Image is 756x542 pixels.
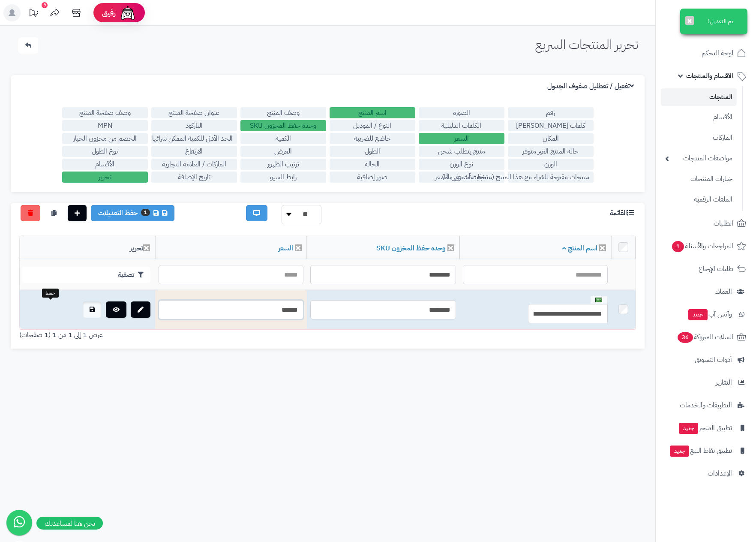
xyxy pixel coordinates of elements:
label: MPN [62,120,148,131]
span: تطبيق نقاط البيع [669,445,732,457]
label: ترتيب الظهور [240,159,326,170]
label: حالة المنتج الغير متوفر [508,146,594,157]
label: الباركود [151,120,237,131]
label: صور إضافية [330,172,415,183]
span: الإعدادات [708,467,732,479]
label: اسم المنتج [330,107,415,118]
div: تم التعديل! [680,9,747,34]
a: تطبيق نقاط البيعجديد [661,440,751,461]
label: وصف صفحة المنتج [62,107,148,118]
a: الماركات [661,129,737,147]
span: الطلبات [714,217,733,229]
a: السلات المتروكة36 [661,327,751,347]
label: منتجات مقترحة للشراء مع هذا المنتج (منتجات تُشترى معًا) [508,172,594,183]
span: 36 [678,332,693,343]
span: الأقسام والمنتجات [686,70,733,82]
div: 9 [42,2,48,8]
label: السعر [419,133,504,144]
label: رابط السيو [240,172,326,183]
a: التقارير [661,372,751,393]
label: تخفيضات على السعر [419,172,504,183]
a: الإعدادات [661,463,751,484]
a: حفظ التعديلات [91,205,174,221]
label: خاضع للضريبة [330,133,415,144]
span: السلات المتروكة [677,331,733,343]
th: تحرير [20,236,155,259]
label: نوع الطول [62,146,148,157]
a: اسم المنتج [562,243,597,253]
span: جديد [688,309,708,320]
label: الحد الأدنى للكمية الممكن شرائها [151,133,237,144]
div: عرض 1 إلى 1 من 1 (1 صفحات) [13,330,328,340]
a: طلبات الإرجاع [661,259,751,279]
h3: القائمة [610,209,636,217]
a: الأقسام [661,108,737,126]
span: 1 [672,241,684,252]
label: الأقسام [62,159,148,170]
span: التقارير [716,376,732,388]
label: وحده حفظ المخزون SKU [240,120,326,131]
button: تصفية [22,267,150,283]
label: المكان [508,133,594,144]
label: منتج يتطلب شحن [419,146,504,157]
label: الطول [330,146,415,157]
label: الارتفاع [151,146,237,157]
a: أدوات التسويق [661,349,751,370]
label: كلمات [PERSON_NAME] [508,120,594,131]
a: وآتس آبجديد [661,304,751,325]
label: الخصم من مخزون الخيار [62,133,148,144]
span: طلبات الإرجاع [699,263,733,275]
span: جديد [679,423,698,434]
a: المراجعات والأسئلة1 [661,236,751,256]
span: المراجعات والأسئلة [671,240,733,252]
label: تحرير [62,172,148,183]
a: وحده حفظ المخزون SKU [376,243,446,253]
span: جديد [670,446,689,457]
a: التطبيقات والخدمات [661,395,751,416]
a: خيارات المنتجات [661,170,737,188]
label: الصورة [419,107,504,118]
label: الكمية [240,133,326,144]
span: أدوات التسويق [695,354,732,366]
img: العربية [595,298,602,302]
span: 1 [141,209,150,216]
a: تحديثات المنصة [23,4,44,24]
a: تطبيق المتجرجديد [661,418,751,438]
label: عنوان صفحة المنتج [151,107,237,118]
label: تاريخ الإضافة [151,172,237,183]
label: الحالة [330,159,415,170]
div: حفظ [42,289,59,298]
span: لوحة التحكم [702,47,733,59]
h3: تفعيل / تعطليل صفوف الجدول [547,82,636,90]
label: الوزن [508,159,594,170]
span: التطبيقات والخدمات [680,399,732,411]
span: تطبيق المتجر [678,422,732,434]
span: العملاء [715,286,732,298]
img: ai-face.png [119,4,136,21]
label: نوع الوزن [419,159,504,170]
label: وصف المنتج [240,107,326,118]
label: الكلمات الدليلية [419,120,504,131]
span: رفيق [102,8,116,18]
a: الطلبات [661,213,751,234]
a: المنتجات [661,88,737,106]
label: النوع / الموديل [330,120,415,131]
a: السعر [278,243,293,253]
a: الملفات الرقمية [661,190,737,209]
span: وآتس آب [687,308,732,320]
a: مواصفات المنتجات [661,149,737,168]
label: الماركات / العلامة التجارية [151,159,237,170]
a: العملاء [661,281,751,302]
label: العرض [240,146,326,157]
label: رقم [508,107,594,118]
button: × [685,16,694,25]
h1: تحرير المنتجات السريع [535,37,638,51]
a: لوحة التحكم [661,43,751,63]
